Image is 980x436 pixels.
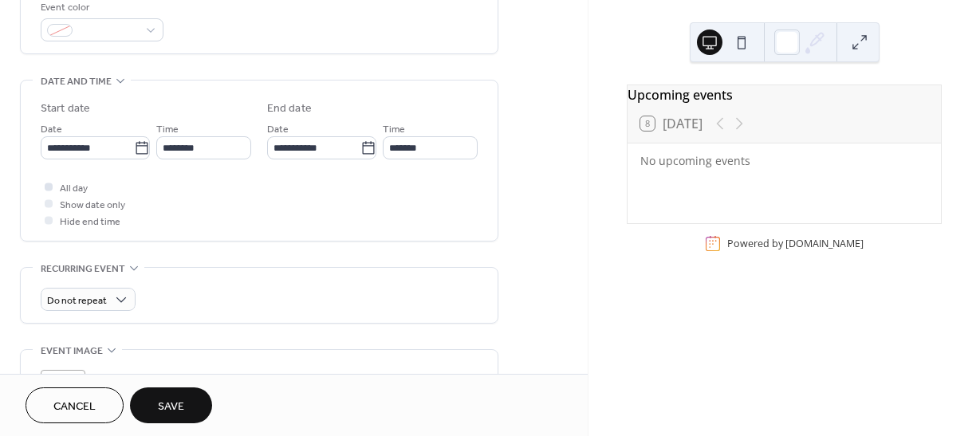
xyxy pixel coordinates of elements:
span: Cancel [53,399,96,415]
span: Save [158,399,184,415]
span: Event image [41,343,103,359]
span: Time [156,121,179,138]
span: Date and time [41,73,112,90]
span: Date [41,121,62,138]
button: Save [130,387,212,423]
span: Do not repeat [47,292,107,310]
span: Show date only [60,197,125,214]
button: Cancel [26,387,124,423]
div: No upcoming events [640,153,928,168]
span: All day [60,180,88,197]
div: Start date [41,100,90,117]
a: [DOMAIN_NAME] [785,237,864,250]
span: Time [383,121,405,138]
span: Recurring event [41,261,125,277]
div: End date [267,100,312,117]
div: Upcoming events [628,85,941,104]
span: Date [267,121,289,138]
div: Powered by [727,237,864,250]
span: Hide end time [60,214,120,230]
div: ; [41,370,85,414]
